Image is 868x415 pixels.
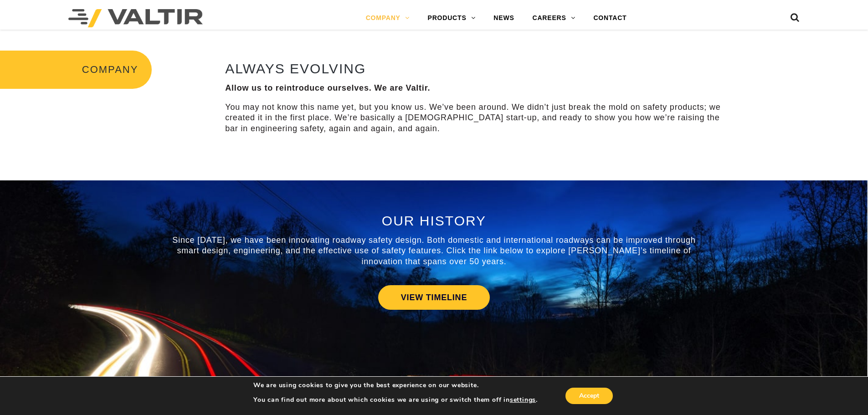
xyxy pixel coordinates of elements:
[357,9,419,27] a: COMPANY
[68,9,203,27] img: Valtir
[419,9,485,27] a: PRODUCTS
[584,9,636,27] a: CONTACT
[253,396,538,404] p: You can find out more about which cookies we are using or switch them off in .
[225,83,430,92] strong: Allow us to reintroduce ourselves. We are Valtir.
[225,61,729,76] h2: ALWAYS EVOLVING
[172,236,695,266] span: Since [DATE], we have been innovating roadway safety design. Both domestic and international road...
[378,285,490,310] a: VIEW TIMELINE
[524,9,585,27] a: CAREERS
[382,213,486,228] span: OUR HISTORY
[253,381,538,389] p: We are using cookies to give you the best experience on our website.
[484,9,523,27] a: NEWS
[565,388,613,404] button: Accept
[225,102,729,134] p: You may not know this name yet, but you know us. We’ve been around. We didn’t just break the mold...
[510,396,536,404] button: settings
